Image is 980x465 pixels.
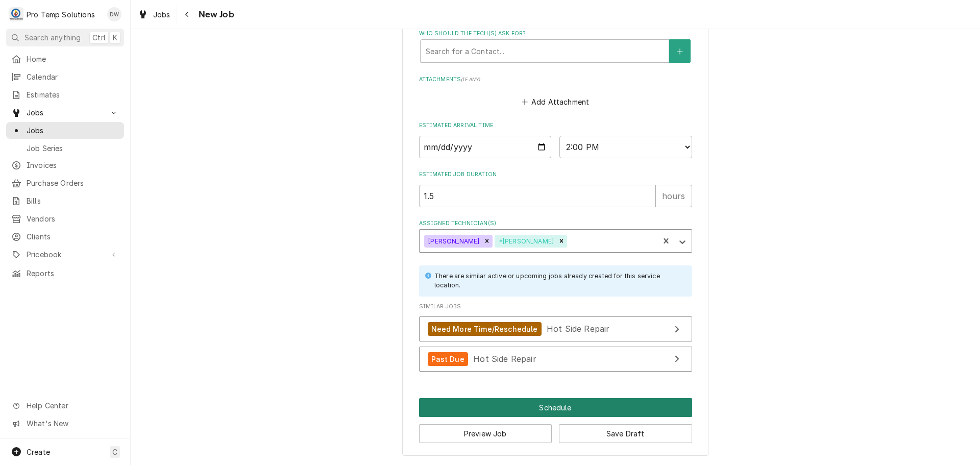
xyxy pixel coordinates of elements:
span: Vendors [27,213,119,224]
a: Jobs [6,122,124,139]
div: Button Group Row [419,398,692,417]
label: Assigned Technician(s) [419,219,692,228]
a: Reports [6,265,124,282]
span: Jobs [27,107,104,118]
span: Jobs [153,9,170,20]
a: Job Series [6,140,124,157]
span: Job Series [27,143,119,154]
div: Pro Temp Solutions's Avatar [9,7,23,21]
a: Calendar [6,68,124,85]
a: Jobs [134,6,175,23]
div: Button Group [419,398,692,443]
a: Go to Help Center [6,397,124,414]
svg: Create New Contact [677,48,683,55]
a: Vendors [6,210,124,227]
a: Estimates [6,86,124,103]
button: Save Draft [559,424,692,443]
input: Date [419,136,552,158]
span: C [112,447,117,457]
span: Hot Side Repair [473,354,536,364]
span: Help Center [27,400,118,411]
div: hours [655,185,692,207]
a: Purchase Orders [6,175,124,191]
span: Pricebook [27,249,104,260]
a: Go to Jobs [6,104,124,121]
label: Who should the tech(s) ask for? [419,30,692,38]
a: Clients [6,228,124,245]
a: View Job [419,347,692,372]
div: [PERSON_NAME] [424,235,481,248]
a: Bills [6,192,124,209]
span: Calendar [27,71,119,82]
a: Go to Pricebook [6,246,124,263]
label: Attachments [419,76,692,84]
div: Pro Temp Solutions [27,9,95,20]
div: Dana Williams's Avatar [107,7,121,21]
div: Estimated Job Duration [419,170,692,207]
span: Purchase Orders [27,178,119,188]
div: Assigned Technician(s) [419,219,692,253]
div: Remove Dakota Williams [481,235,493,248]
button: Preview Job [419,424,552,443]
div: There are similar active or upcoming jobs already created for this service location. [434,272,682,290]
button: Navigate back [179,6,195,22]
label: Estimated Job Duration [419,170,692,179]
div: Need More Time/Reschedule [428,322,542,336]
span: Jobs [27,125,119,136]
span: Invoices [27,160,119,170]
span: New Job [195,8,234,21]
span: Home [27,54,119,64]
div: Attachments [419,76,692,109]
div: Past Due [428,352,468,366]
span: Hot Side Repair [547,324,609,334]
span: Similar Jobs [419,303,692,311]
span: Bills [27,195,119,206]
div: Who should the tech(s) ask for? [419,30,692,63]
div: P [9,7,23,21]
span: Reports [27,268,119,279]
button: Add Attachment [520,95,591,109]
span: K [113,32,117,43]
span: Estimates [27,89,119,100]
div: *[PERSON_NAME] [495,235,556,248]
div: Estimated Arrival Time [419,121,692,158]
a: View Job [419,316,692,341]
a: Go to What's New [6,415,124,432]
span: What's New [27,418,118,429]
div: Remove *Kevin Williams [556,235,567,248]
span: Create [27,448,50,456]
a: Invoices [6,157,124,174]
span: ( if any ) [461,77,480,82]
span: Search anything [24,32,81,43]
a: Home [6,51,124,67]
button: Create New Contact [669,39,691,63]
div: DW [107,7,121,21]
span: Clients [27,231,119,242]
select: Time Select [559,136,692,158]
button: Schedule [419,398,692,417]
button: Search anythingCtrlK [6,29,124,46]
span: Ctrl [92,32,106,43]
div: Similar Jobs [419,303,692,377]
div: Button Group Row [419,417,692,443]
label: Estimated Arrival Time [419,121,692,130]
